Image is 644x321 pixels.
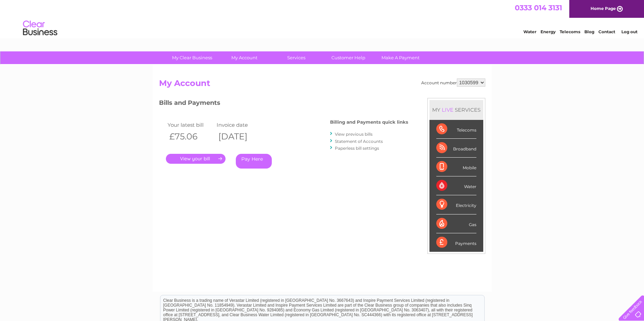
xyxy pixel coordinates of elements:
[436,214,476,233] div: Gas
[436,120,476,139] div: Telecoms
[540,29,556,34] a: Energy
[560,29,580,34] a: Telecoms
[515,3,562,12] a: 0333 014 3131
[436,195,476,214] div: Electricity
[330,120,408,125] h4: Billing and Payments quick links
[216,51,272,64] a: My Account
[436,158,476,176] div: Mobile
[436,176,476,195] div: Water
[440,107,455,113] div: LIVE
[166,154,226,164] a: .
[621,29,637,34] a: Log out
[421,78,485,87] div: Account number
[335,146,379,151] a: Paperless bill settings
[268,51,325,64] a: Services
[335,132,373,137] a: View previous bills
[159,98,408,110] h3: Bills and Payments
[429,100,483,120] div: MY SERVICES
[436,139,476,158] div: Broadband
[215,120,264,129] td: Invoice date
[159,78,485,91] h2: My Account
[166,129,215,144] th: £75.06
[23,18,58,39] img: logo.png
[335,139,383,144] a: Statement of Accounts
[598,29,615,34] a: Contact
[372,51,429,64] a: Make A Payment
[164,51,220,64] a: My Clear Business
[436,233,476,252] div: Payments
[584,29,594,34] a: Blog
[160,4,484,33] div: Clear Business is a trading name of Verastar Limited (registered in [GEOGRAPHIC_DATA] No. 3667643...
[320,51,377,64] a: Customer Help
[523,29,536,34] a: Water
[236,154,272,169] a: Pay Here
[215,129,264,144] th: [DATE]
[166,120,215,129] td: Your latest bill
